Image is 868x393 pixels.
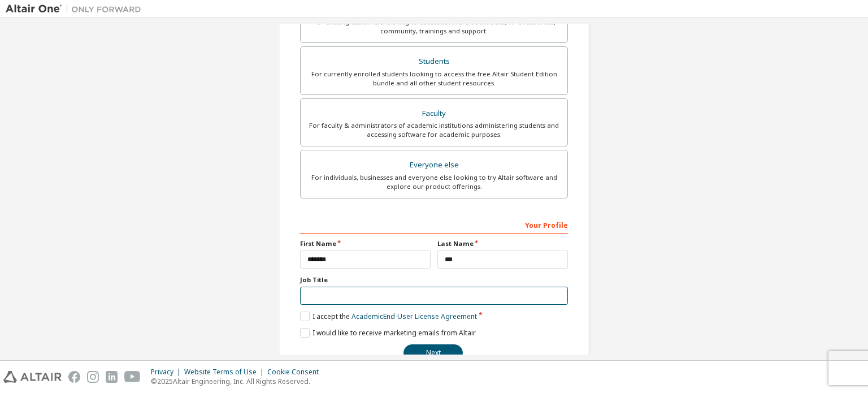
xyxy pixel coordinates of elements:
img: youtube.svg [124,371,141,383]
div: Website Terms of Use [184,368,267,377]
div: Students [307,54,561,70]
div: Faculty [307,106,561,122]
p: © 2025 Altair Engineering, Inc. All Rights Reserved. [151,377,325,386]
button: Next [403,344,463,361]
img: facebook.svg [68,371,80,383]
div: For faculty & administrators of academic institutions administering students and accessing softwa... [307,121,561,139]
div: For existing customers looking to access software downloads, HPC resources, community, trainings ... [307,18,561,36]
img: Altair One [6,3,147,15]
label: I accept the [300,312,477,321]
img: altair_logo.svg [3,371,62,383]
img: linkedin.svg [106,371,118,383]
label: First Name [300,239,431,248]
div: Cookie Consent [267,368,325,377]
div: For currently enrolled students looking to access the free Altair Student Edition bundle and all ... [307,70,561,88]
div: For individuals, businesses and everyone else looking to try Altair software and explore our prod... [307,173,561,191]
label: I would like to receive marketing emails from Altair [300,328,476,338]
label: Last Name [437,239,568,248]
img: instagram.svg [87,371,99,383]
label: Job Title [300,275,568,284]
a: Academic End-User License Agreement [351,312,477,321]
div: Privacy [151,368,184,377]
div: Your Profile [300,215,568,234]
div: Everyone else [307,157,561,173]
